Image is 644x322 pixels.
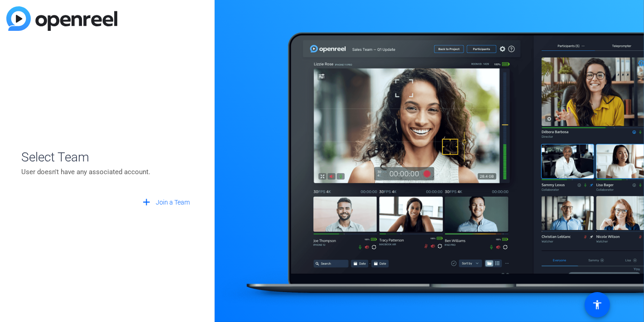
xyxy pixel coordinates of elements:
[21,167,193,177] p: User doesn't have any associated account.
[21,148,193,167] span: Select Team
[6,6,117,31] img: blue-gradient.svg
[156,198,190,207] span: Join a Team
[592,299,603,310] mat-icon: accessibility
[137,195,193,211] button: Join a Team
[141,197,152,208] mat-icon: add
